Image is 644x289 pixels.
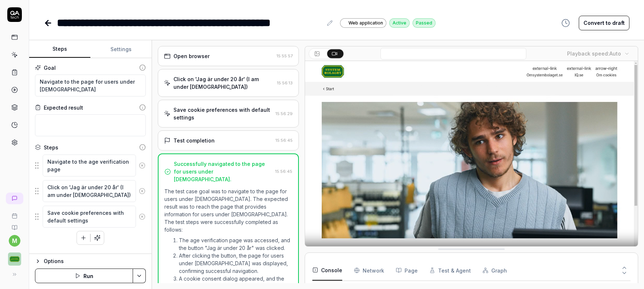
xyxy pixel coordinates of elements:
[35,269,133,283] button: Run
[276,111,293,116] time: 15:56:29
[348,20,383,26] span: Web application
[429,260,471,281] button: Test & Agent
[354,260,384,281] button: Network
[557,16,574,30] button: View version history
[44,64,56,72] div: Goal
[8,252,21,266] img: Systembolaget Logo
[567,50,621,57] div: Playback speed:
[35,154,146,177] div: Suggestions
[277,53,293,58] time: 15:55:57
[35,205,146,228] div: Suggestions
[173,52,210,60] div: Open browser
[44,257,146,266] div: Options
[3,247,26,267] button: Systembolaget Logo
[579,16,629,30] button: Convert to draft
[396,260,418,281] button: Page
[35,180,146,202] div: Suggestions
[276,138,293,143] time: 15:56:45
[164,187,292,233] p: The test case goal was to navigate to the page for users under [DEMOGRAPHIC_DATA]. The expected r...
[6,193,23,204] a: New conversation
[9,235,20,247] button: m
[179,236,292,252] li: The age verification page was accessed, and the button "Jag är under 20 år" was clicked.
[44,104,83,111] div: Expected result
[35,257,146,266] button: Options
[90,41,152,58] button: Settings
[173,137,215,144] div: Test completion
[136,184,148,198] button: Remove step
[277,80,293,85] time: 15:56:13
[275,169,292,174] time: 15:56:45
[173,75,274,91] div: Click on 'Jag är under 20 år' (I am under [DEMOGRAPHIC_DATA])
[483,260,507,281] button: Graph
[389,18,410,28] div: Active
[179,252,292,275] li: After clicking the button, the page for users under [DEMOGRAPHIC_DATA] was displayed, confirming ...
[173,106,273,121] div: Save cookie preferences with default settings
[312,260,342,281] button: Console
[3,219,26,231] a: Documentation
[174,160,272,183] div: Successfully navigated to the page for users under [DEMOGRAPHIC_DATA].
[413,18,436,28] div: Passed
[3,207,26,219] a: Book a call with us
[29,41,90,58] button: Steps
[136,158,148,173] button: Remove step
[44,144,58,151] div: Steps
[136,209,148,224] button: Remove step
[340,18,386,28] a: Web application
